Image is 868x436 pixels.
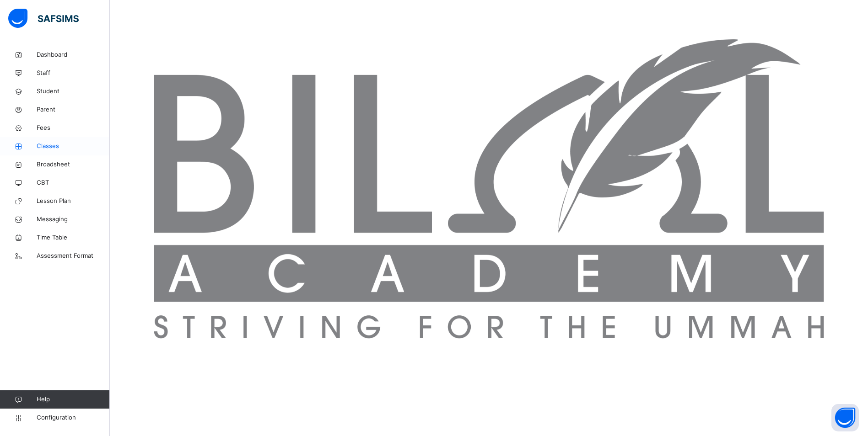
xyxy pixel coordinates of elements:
span: CBT [37,178,110,187]
span: Assessment Format [37,251,110,261]
span: Classes [37,142,110,151]
span: Help [37,395,109,404]
span: Broadsheet [37,160,110,169]
img: safsims [8,9,79,28]
span: Time Table [37,233,110,242]
button: Open asap [831,404,859,431]
span: Parent [37,105,110,114]
span: Fees [37,123,110,133]
span: Configuration [37,413,109,422]
span: Student [37,87,110,96]
span: Staff [37,69,110,78]
span: Dashboard [37,50,110,59]
span: Lesson Plan [37,197,110,206]
span: Messaging [37,215,110,224]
